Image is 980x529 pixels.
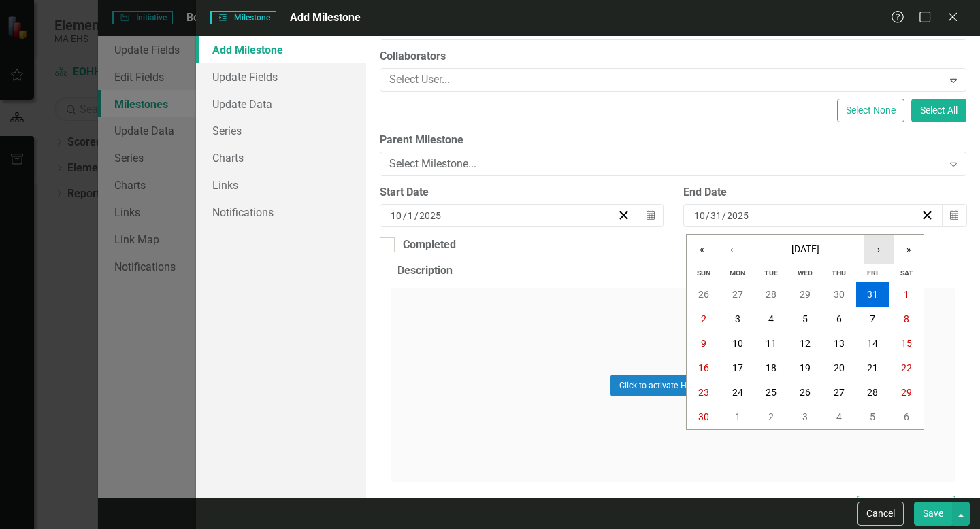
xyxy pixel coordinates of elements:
[889,405,924,429] button: December 6, 2025
[391,263,459,279] legend: Description
[196,90,366,118] a: Update Data
[210,11,276,24] span: Milestone
[732,338,743,349] abbr: November 10, 2025
[687,356,721,380] button: November 16, 2025
[698,387,709,398] abbr: November 23, 2025
[747,235,864,264] button: [DATE]
[822,307,856,331] button: November 6, 2025
[721,331,755,356] button: November 10, 2025
[856,405,890,429] button: December 5, 2025
[904,411,909,422] abbr: December 6, 2025
[380,49,966,65] label: Collaborators
[788,307,822,331] button: November 5, 2025
[414,209,419,222] span: /
[754,282,788,307] button: October 28, 2025
[834,387,845,398] abbr: November 27, 2025
[867,289,878,300] abbr: October 31, 2025
[788,356,822,380] button: November 19, 2025
[856,307,890,331] button: November 7, 2025
[687,380,721,405] button: November 23, 2025
[754,380,788,405] button: November 25, 2025
[834,362,845,373] abbr: November 20, 2025
[857,496,955,519] button: Switch to old editor
[800,289,811,300] abbr: October 29, 2025
[867,387,878,398] abbr: November 28, 2025
[800,338,811,349] abbr: November 12, 2025
[788,282,822,307] button: October 29, 2025
[403,237,456,253] div: Completed
[380,133,966,148] label: Parent Milestone
[721,405,755,429] button: December 1, 2025
[389,156,943,172] div: Select Milestone...
[766,362,777,373] abbr: November 18, 2025
[834,289,845,300] abbr: October 30, 2025
[867,338,878,349] abbr: November 14, 2025
[904,313,909,324] abbr: November 8, 2025
[788,405,822,429] button: December 3, 2025
[870,313,875,324] abbr: November 7, 2025
[768,313,774,324] abbr: November 4, 2025
[914,502,952,526] button: Save
[837,99,904,122] button: Select None
[889,307,924,331] button: November 8, 2025
[904,289,909,300] abbr: November 1, 2025
[687,405,721,429] button: November 30, 2025
[834,338,845,349] abbr: November 13, 2025
[698,289,709,300] abbr: October 26, 2025
[722,209,726,222] span: /
[856,356,890,380] button: November 21, 2025
[721,356,755,380] button: November 17, 2025
[800,362,811,373] abbr: November 19, 2025
[911,99,966,122] button: Select All
[764,269,778,277] abbr: Tuesday
[196,63,366,90] a: Update Fields
[766,338,777,349] abbr: November 11, 2025
[717,235,747,264] button: ‹
[822,380,856,405] button: November 27, 2025
[196,144,366,171] a: Charts
[754,405,788,429] button: December 2, 2025
[683,185,966,201] div: End Date
[693,209,706,222] input: mm
[889,380,924,405] button: November 29, 2025
[754,331,788,356] button: November 11, 2025
[901,362,912,373] abbr: November 22, 2025
[732,387,743,398] abbr: November 24, 2025
[822,331,856,356] button: November 13, 2025
[290,11,361,24] span: Add Milestone
[836,313,842,324] abbr: November 6, 2025
[889,331,924,356] button: November 15, 2025
[735,411,740,422] abbr: December 1, 2025
[710,209,722,222] input: dd
[687,307,721,331] button: November 2, 2025
[735,313,740,324] abbr: November 3, 2025
[403,209,407,222] span: /
[701,338,706,349] abbr: November 9, 2025
[857,502,904,526] button: Cancel
[754,356,788,380] button: November 18, 2025
[687,331,721,356] button: November 9, 2025
[701,313,706,324] abbr: November 2, 2025
[788,331,822,356] button: November 12, 2025
[889,282,924,307] button: November 1, 2025
[870,411,875,422] abbr: December 5, 2025
[822,282,856,307] button: October 30, 2025
[802,411,808,422] abbr: December 3, 2025
[687,235,717,264] button: «
[730,269,745,277] abbr: Monday
[788,380,822,405] button: November 26, 2025
[610,375,736,396] button: Click to activate HTML editor
[706,209,710,222] span: /
[798,269,813,277] abbr: Wednesday
[766,289,777,300] abbr: October 28, 2025
[836,411,842,422] abbr: December 4, 2025
[196,199,366,226] a: Notifications
[754,307,788,331] button: November 4, 2025
[732,289,743,300] abbr: October 27, 2025
[721,380,755,405] button: November 24, 2025
[894,235,924,264] button: »
[698,411,709,422] abbr: November 30, 2025
[726,209,749,222] input: yyyy
[791,243,819,254] span: [DATE]
[889,356,924,380] button: November 22, 2025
